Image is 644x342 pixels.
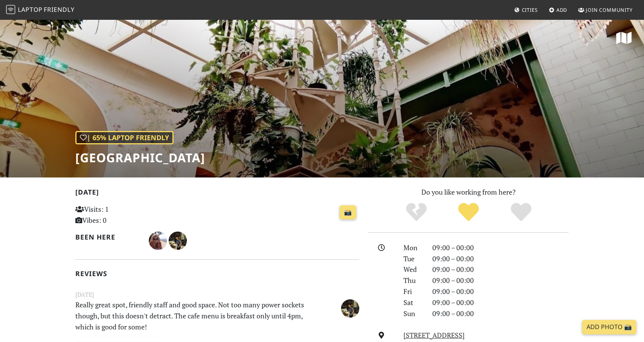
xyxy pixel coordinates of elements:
span: Cities [522,6,538,13]
div: 09:00 – 00:00 [428,253,573,264]
img: 2376-nigel.jpg [169,232,187,250]
span: Laptop [18,5,43,14]
img: 2376-nigel.jpg [341,299,359,318]
div: 09:00 – 00:00 [428,308,573,319]
a: [STREET_ADDRESS] [403,331,465,340]
span: Nigel Earnshaw [341,303,359,312]
p: Do you like working from here? [368,187,569,198]
div: 09:00 – 00:00 [428,275,573,286]
a: 📸 [340,205,356,220]
a: Add Photo 📸 [582,320,636,334]
h2: Reviews [75,270,359,278]
img: 3654-maria.jpg [149,232,167,250]
p: Visits: 1 Vibes: 0 [75,204,164,226]
h2: Been here [75,233,140,241]
div: Mon [399,242,428,253]
div: Yes [442,202,495,223]
span: Maria Zianika [149,235,169,245]
span: Join Community [586,6,633,13]
div: No [390,202,443,223]
img: LaptopFriendly [6,5,15,14]
div: 09:00 – 00:00 [428,297,573,308]
h2: [DATE] [75,188,359,199]
div: Definitely! [495,202,547,223]
div: Wed [399,264,428,275]
h1: [GEOGRAPHIC_DATA] [75,150,205,165]
div: 09:00 – 00:00 [428,286,573,297]
div: Tue [399,253,428,264]
span: Add [556,6,567,13]
div: | 65% Laptop Friendly [75,131,174,144]
p: Really great spot, friendly staff and good space. Not too many power sockets though, but this doe... [71,299,315,332]
div: 09:00 – 00:00 [428,242,573,253]
div: Sat [399,297,428,308]
div: Thu [399,275,428,286]
div: Sun [399,308,428,319]
a: Cities [511,3,541,17]
span: Nigel Earnshaw [169,235,187,245]
span: Friendly [44,5,74,14]
a: LaptopFriendly LaptopFriendly [6,3,75,17]
div: Fri [399,286,428,297]
div: 09:00 – 00:00 [428,264,573,275]
a: Join Community [575,3,636,17]
small: [DATE] [71,290,364,299]
a: Add [546,3,571,17]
